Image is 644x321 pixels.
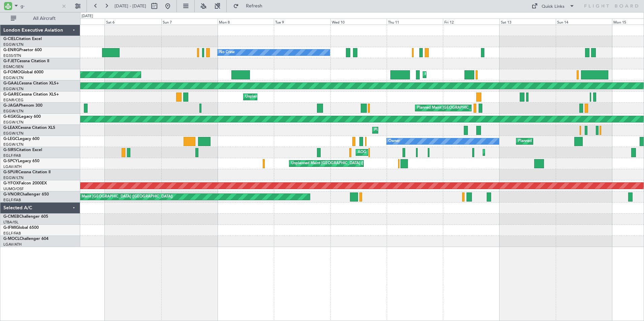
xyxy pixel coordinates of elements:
[417,103,523,113] div: Planned Maint [GEOGRAPHIC_DATA] ([GEOGRAPHIC_DATA])
[3,64,24,69] a: EGMC/SEN
[115,3,146,9] span: [DATE] - [DATE]
[3,104,19,108] span: G-JAGA
[230,1,270,11] button: Refresh
[3,137,18,141] span: G-LEGC
[3,37,16,41] span: G-CIEL
[3,86,24,92] a: EGGW/LTN
[387,19,443,25] div: Thu 11
[240,4,268,8] span: Refresh
[3,198,21,203] a: EGLF/FAB
[518,136,624,146] div: Planned Maint [GEOGRAPHIC_DATA] ([GEOGRAPHIC_DATA])
[3,48,19,52] span: G-ENRG
[3,148,42,152] a: G-SIRSCitation Excel
[3,48,42,52] a: G-ENRGPraetor 600
[3,93,19,97] span: G-GARE
[3,148,16,152] span: G-SIRS
[3,81,19,85] span: G-GAAL
[218,19,274,25] div: Mon 8
[245,92,306,102] div: Unplanned Maint [PERSON_NAME]
[500,19,556,25] div: Sat 13
[3,81,59,85] a: G-GAALCessna Citation XLS+
[3,137,39,141] a: G-LEGCLegacy 600
[3,126,18,130] span: G-LEAX
[82,13,93,19] div: [DATE]
[3,98,24,103] a: EGNR/CEG
[3,104,42,108] a: G-JAGAPhenom 300
[3,170,51,174] a: G-SPURCessna Citation II
[291,158,400,169] div: Unplanned Maint [GEOGRAPHIC_DATA] ([PERSON_NAME] Intl)
[3,59,17,63] span: G-FJET
[3,59,49,63] a: G-FJETCessna Citation II
[485,147,591,157] div: Planned Maint [GEOGRAPHIC_DATA] ([GEOGRAPHIC_DATA])
[3,170,18,174] span: G-SPUR
[3,115,19,119] span: G-KGKG
[7,13,73,24] button: All Aircraft
[358,147,409,157] div: AOG Maint [PERSON_NAME]
[67,192,173,202] div: Planned Maint [GEOGRAPHIC_DATA] ([GEOGRAPHIC_DATA])
[330,19,387,25] div: Wed 10
[528,1,578,11] button: Quick Links
[3,142,24,147] a: EGGW/LTN
[105,19,161,25] div: Sat 6
[3,220,19,225] a: LTBA/ISL
[18,16,71,21] span: All Aircraft
[542,3,565,10] div: Quick Links
[374,125,480,135] div: Planned Maint [GEOGRAPHIC_DATA] ([GEOGRAPHIC_DATA])
[425,70,531,80] div: Planned Maint [GEOGRAPHIC_DATA] ([GEOGRAPHIC_DATA])
[274,19,330,25] div: Tue 9
[3,159,18,163] span: G-SPCY
[3,226,39,230] a: G-IFMIGlobal 6500
[161,19,218,25] div: Sun 7
[21,1,59,11] input: A/C (Reg. or Type)
[219,47,235,58] div: No Crew
[3,159,39,163] a: G-SPCYLegacy 650
[3,153,21,158] a: EGLF/FAB
[3,93,59,97] a: G-GARECessna Citation XLS+
[3,215,48,219] a: G-CMEBChallenger 605
[3,109,24,114] a: EGGW/LTN
[3,192,49,197] a: G-VNORChallenger 650
[3,37,42,41] a: G-CIELCitation Excel
[3,75,24,80] a: EGGW/LTN
[3,181,19,185] span: G-YFOX
[3,242,22,247] a: LGAV/ATH
[443,19,499,25] div: Fri 12
[3,120,24,125] a: EGGW/LTN
[3,126,55,130] a: G-LEAXCessna Citation XLS
[3,53,21,58] a: EGSS/STN
[3,42,24,47] a: EGGW/LTN
[3,131,24,136] a: EGGW/LTN
[3,70,43,74] a: G-FOMOGlobal 6000
[3,70,21,74] span: G-FOMO
[3,237,20,241] span: G-MOCL
[388,136,400,146] div: Owner
[3,186,24,191] a: UUMO/OSF
[3,175,24,180] a: EGGW/LTN
[3,181,47,185] a: G-YFOXFalcon 2000EX
[556,19,612,25] div: Sun 14
[3,115,41,119] a: G-KGKGLegacy 600
[3,231,21,236] a: EGLF/FAB
[3,226,16,230] span: G-IFMI
[3,164,22,169] a: LGAV/ATH
[3,192,20,197] span: G-VNOR
[3,237,49,241] a: G-MOCLChallenger 604
[3,215,19,219] span: G-CMEB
